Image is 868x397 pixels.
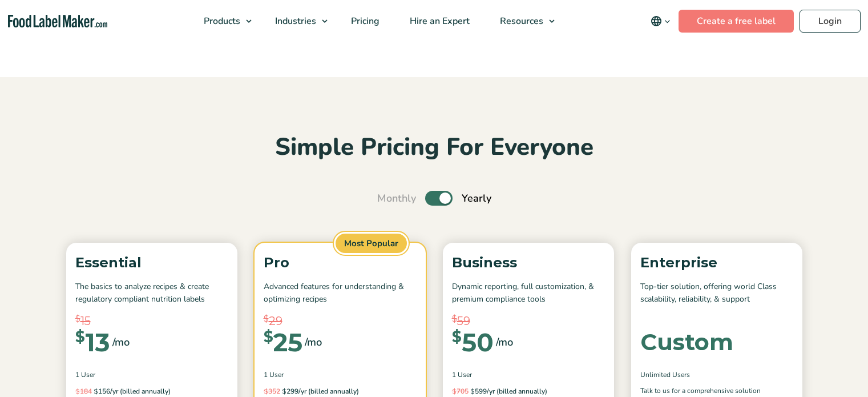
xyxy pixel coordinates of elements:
span: Hire an Expert [406,15,471,27]
label: Toggle [425,191,453,206]
span: $ [264,387,268,395]
span: 29 [269,312,282,330]
p: Advanced features for understanding & optimizing recipes [264,280,417,306]
a: Login [800,10,861,33]
span: Monthly [377,191,416,206]
span: 15 [80,312,91,330]
del: 184 [75,387,92,396]
span: $ [75,312,80,326]
span: 1 User [452,370,472,380]
p: Pro [264,252,417,274]
span: $ [94,387,98,395]
span: $ [264,312,269,326]
span: 59 [457,312,470,330]
span: 1 User [75,370,95,380]
p: Essential [75,252,228,274]
p: Business [452,252,605,274]
div: 50 [452,330,494,355]
h2: Simple Pricing For Everyone [60,132,808,163]
p: The basics to analyze recipes & create regulatory compliant nutrition labels [75,280,228,306]
span: /mo [305,334,322,350]
span: Pricing [348,15,381,27]
span: $ [75,330,85,344]
div: 13 [75,330,110,355]
span: $ [470,387,475,395]
span: $ [75,387,80,395]
del: 705 [452,387,469,396]
span: Products [200,15,241,27]
span: $ [452,312,457,326]
span: $ [264,330,273,344]
a: Food Label Maker homepage [8,15,107,28]
span: /mo [112,334,130,350]
p: 299/yr (billed annually) [264,386,417,397]
p: 156/yr (billed annually) [75,386,228,397]
p: Top-tier solution, offering world Class scalability, reliability, & support [640,280,793,306]
a: Create a free label [679,10,794,33]
del: 352 [264,387,280,396]
span: Unlimited Users [640,370,690,380]
span: Industries [272,15,317,27]
button: Change language [643,10,679,33]
span: $ [452,387,457,395]
span: 1 User [264,370,284,380]
p: 599/yr (billed annually) [452,386,605,397]
span: $ [282,387,286,395]
span: Yearly [462,191,491,206]
div: Custom [640,331,733,354]
span: Resources [496,15,544,27]
p: Enterprise [640,252,793,274]
p: Dynamic reporting, full customization, & premium compliance tools [452,280,605,306]
span: Most Popular [334,232,409,255]
span: $ [452,330,462,344]
span: /mo [496,334,513,350]
div: 25 [264,330,302,355]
